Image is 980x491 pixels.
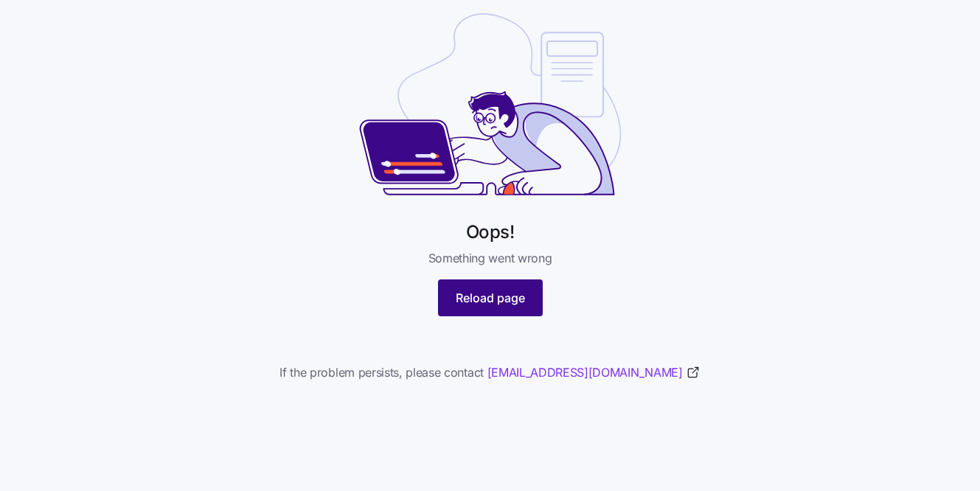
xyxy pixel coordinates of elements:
[456,289,525,307] span: Reload page
[428,249,552,268] span: Something went wrong
[466,220,515,243] h1: Oops!
[438,279,543,316] button: Reload page
[279,363,700,382] span: If the problem persists, please contact
[487,363,701,382] a: [EMAIL_ADDRESS][DOMAIN_NAME]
